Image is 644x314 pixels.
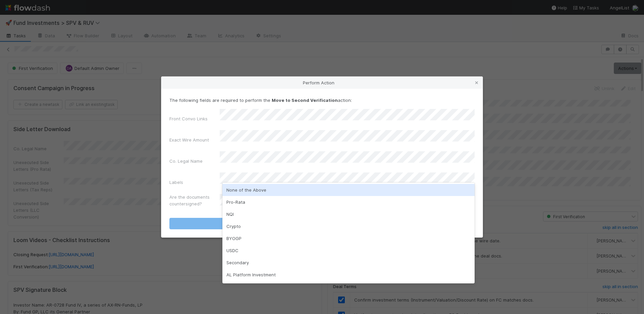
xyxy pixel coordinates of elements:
strong: Move to Second Verification [272,97,338,103]
p: The following fields are required to perform the action: [169,97,475,104]
div: Pro-Rata [222,196,475,208]
label: Exact Wire Amount [169,136,209,143]
div: LLC/LP Investment [222,281,475,293]
label: Are the documents countersigned? [169,194,220,207]
div: NQI [222,208,475,220]
div: Secondary [222,257,475,269]
div: AL Platform Investment [222,269,475,281]
button: Move to Second Verification [169,218,475,229]
div: Perform Action [161,77,483,89]
div: Crypto [222,220,475,232]
div: None of the Above [222,184,475,196]
div: USDC [222,244,475,257]
label: Front Convo Links [169,115,208,122]
div: BYOGP [222,232,475,244]
label: Co. Legal Name [169,158,203,164]
label: Labels [169,179,183,186]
